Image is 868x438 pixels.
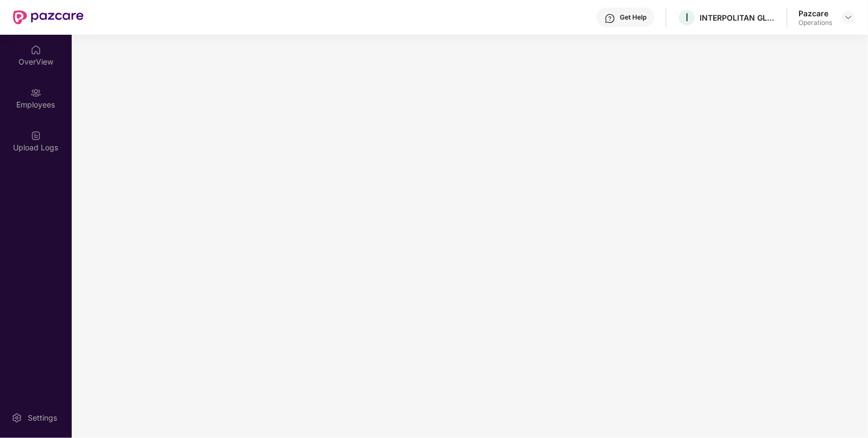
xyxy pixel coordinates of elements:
[700,12,776,23] div: INTERPOLITAN GLOBAL PRIVATE LIMITED
[605,13,615,24] img: svg+xml;base64,PHN2ZyBpZD0iSGVscC0zMngzMiIgeG1sbnM9Imh0dHA6Ly93d3cudzMub3JnLzIwMDAvc3ZnIiB3aWR0aD...
[620,13,646,22] div: Get Help
[30,87,41,98] img: svg+xml;base64,PHN2ZyBpZD0iRW1wbG95ZWVzIiB4bWxucz0iaHR0cDovL3d3dy53My5vcmcvMjAwMC9zdmciIHdpZHRoPS...
[24,412,60,423] div: Settings
[30,130,41,141] img: svg+xml;base64,PHN2ZyBpZD0iVXBsb2FkX0xvZ3MiIGRhdGEtbmFtZT0iVXBsb2FkIExvZ3MiIHhtbG5zPSJodHRwOi8vd3...
[13,10,84,24] img: New Pazcare Logo
[844,13,853,22] img: svg+xml;base64,PHN2ZyBpZD0iRHJvcGRvd24tMzJ4MzIiIHhtbG5zPSJodHRwOi8vd3d3LnczLm9yZy8yMDAwL3N2ZyIgd2...
[798,8,832,18] div: Pazcare
[11,412,22,423] img: svg+xml;base64,PHN2ZyBpZD0iU2V0dGluZy0yMHgyMCIgeG1sbnM9Imh0dHA6Ly93d3cudzMub3JnLzIwMDAvc3ZnIiB3aW...
[798,18,832,27] div: Operations
[685,11,688,24] span: I
[30,45,41,55] img: svg+xml;base64,PHN2ZyBpZD0iSG9tZSIgeG1sbnM9Imh0dHA6Ly93d3cudzMub3JnLzIwMDAvc3ZnIiB3aWR0aD0iMjAiIG...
